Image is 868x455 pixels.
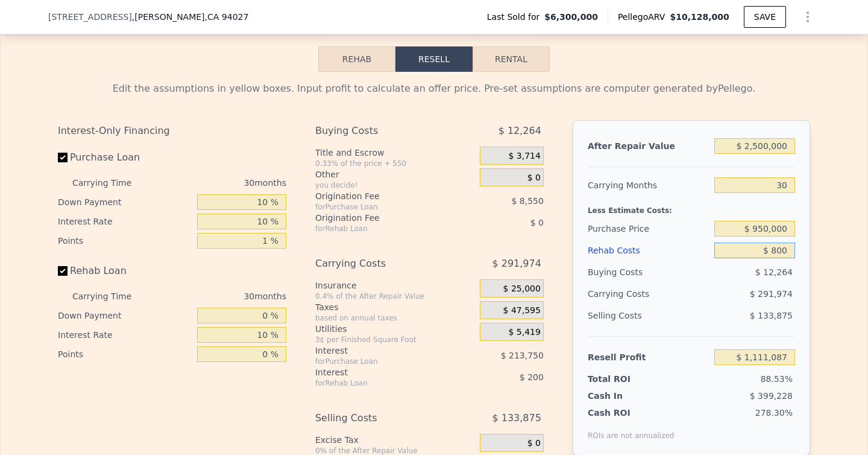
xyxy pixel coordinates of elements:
div: ROIs are not annualized [588,419,675,441]
span: $ 0 [527,173,541,183]
div: Selling Costs [588,305,709,326]
div: Interest [315,366,450,378]
div: Excise Tax [315,434,475,446]
span: $ 213,750 [501,351,544,360]
div: you decide! [315,180,475,190]
span: $ 12,264 [755,267,793,277]
span: $ 291,974 [492,253,541,275]
button: Rental [473,46,550,72]
span: $ 25,000 [503,284,541,294]
button: SAVE [744,6,786,28]
label: Rehab Loan [58,260,192,282]
div: Down Payment [58,192,192,212]
label: Purchase Loan [58,147,192,168]
div: for Rehab Loan [315,224,450,234]
div: 30 months [156,287,286,306]
button: Rehab [318,46,395,72]
div: 30 months [156,173,286,192]
div: for Purchase Loan [315,357,450,366]
div: Selling Costs [315,407,450,429]
div: Insurance [315,279,475,291]
div: 3¢ per Finished Square Foot [315,335,475,345]
span: $ 200 [520,372,544,382]
div: Cash ROI [588,407,675,419]
span: 88.53% [761,374,793,384]
span: , CA 94027 [205,12,249,22]
div: Interest Rate [58,325,192,345]
div: Taxes [315,301,475,313]
span: $ 399,228 [750,391,793,401]
span: $10,128,000 [670,12,729,22]
div: for Rehab Loan [315,378,450,388]
div: Title and Escrow [315,147,475,159]
span: $ 291,974 [750,289,793,299]
input: Purchase Loan [58,153,68,162]
div: After Repair Value [588,135,709,157]
div: Other [315,168,475,180]
div: Points [58,345,192,364]
span: $ 5,419 [508,327,540,338]
span: , [PERSON_NAME] [132,11,249,23]
div: Purchase Price [588,218,709,240]
span: $ 8,550 [511,196,543,206]
div: Carrying Costs [315,253,450,275]
span: 278.30% [755,408,793,418]
span: Pellego ARV [618,11,670,23]
div: Total ROI [588,373,663,385]
span: $ 133,875 [750,311,793,320]
div: Carrying Time [72,287,151,306]
button: Resell [395,46,473,72]
input: Rehab Loan [58,266,68,276]
div: Resell Profit [588,346,709,368]
div: Carrying Time [72,173,151,192]
div: Utilities [315,323,475,335]
div: 0.33% of the price + 550 [315,159,475,168]
button: Show Options [796,5,820,29]
div: Interest [315,345,450,357]
div: Interest-Only Financing [58,120,286,142]
div: Carrying Costs [588,283,663,305]
div: Interest Rate [58,212,192,231]
div: Origination Fee [315,212,450,224]
div: Edit the assumptions in yellow boxes. Input profit to calculate an offer price. Pre-set assumptio... [58,81,810,96]
div: Origination Fee [315,190,450,202]
span: Last Sold for [487,11,545,23]
div: Carrying Months [588,174,709,196]
span: $ 0 [527,438,541,449]
div: Points [58,231,192,250]
div: Buying Costs [315,120,450,142]
span: $ 133,875 [492,407,541,429]
div: Rehab Costs [588,240,709,261]
div: 0.4% of the After Repair Value [315,291,475,301]
span: $6,300,000 [544,11,598,23]
span: $ 0 [530,218,544,227]
span: $ 3,714 [508,151,540,162]
div: Down Payment [58,306,192,325]
div: for Purchase Loan [315,202,450,212]
span: [STREET_ADDRESS] [48,11,132,23]
div: Less Estimate Costs: [588,196,795,218]
div: Buying Costs [588,261,709,283]
div: based on annual taxes [315,313,475,323]
span: $ 47,595 [503,305,541,316]
div: Cash In [588,390,663,402]
span: $ 12,264 [498,120,541,142]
